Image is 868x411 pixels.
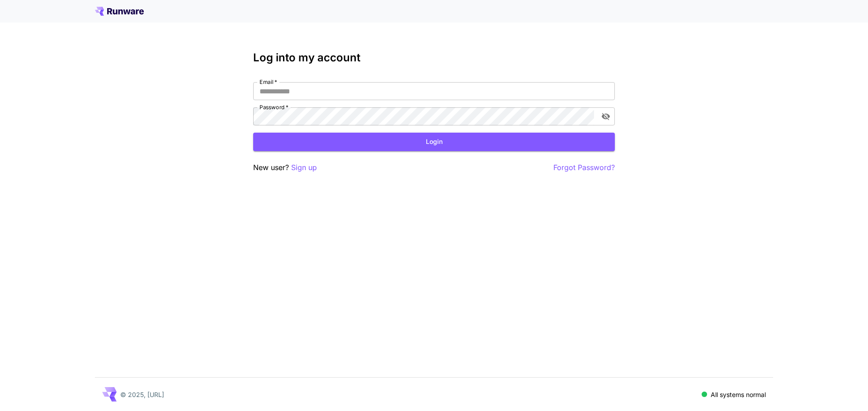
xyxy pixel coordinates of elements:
[253,162,317,173] p: New user?
[259,78,277,86] label: Email
[598,108,614,125] button: toggle password visibility
[259,103,288,111] label: Password
[291,162,317,173] button: Sign up
[711,390,766,399] p: All systems normal
[120,390,164,399] p: © 2025, [URL]
[253,51,615,64] h3: Log into my account
[253,133,615,151] button: Login
[553,162,615,173] button: Forgot Password?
